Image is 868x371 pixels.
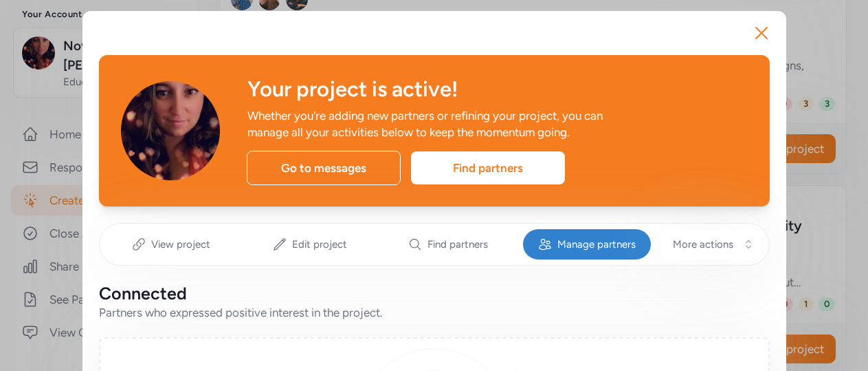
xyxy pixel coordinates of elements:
[99,282,770,304] div: Connected
[121,81,220,180] img: Avatar
[557,237,636,251] span: Manage partners
[673,237,733,251] span: More actions
[411,151,565,184] div: Find partners
[151,237,210,251] span: View project
[247,151,401,185] div: Go to messages
[247,107,643,140] div: Whether you're adding new partners or refining your project, you can manage all your activities b...
[662,229,761,259] button: More actions
[427,237,488,251] span: Find partners
[99,304,770,321] div: Partners who expressed positive interest in the project.
[247,77,748,102] div: Your project is active!
[292,237,347,251] span: Edit project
